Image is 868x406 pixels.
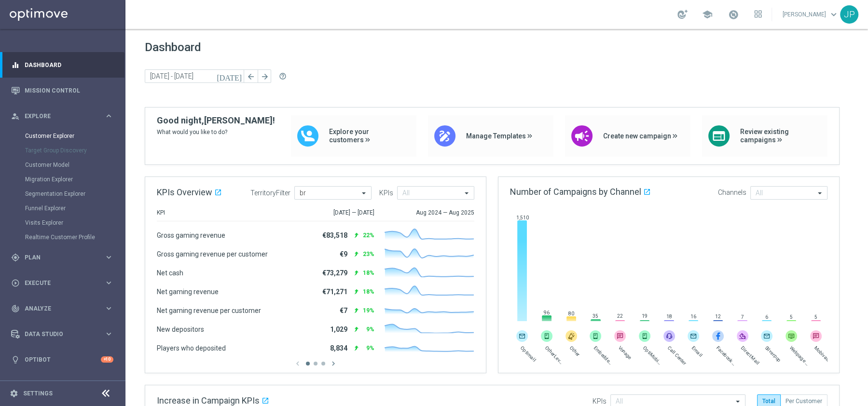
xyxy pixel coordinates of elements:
[11,112,114,120] button: person_search Explore keyboard_arrow_right
[104,278,113,287] i: keyboard_arrow_right
[25,187,124,201] div: Segmentation Explorer
[25,132,100,140] a: Customer Explorer
[11,347,113,372] div: Optibot
[11,254,114,261] button: gps_fixed Plan keyboard_arrow_right
[25,52,113,78] a: Dashboard
[25,280,104,286] span: Execute
[11,78,113,103] div: Mission Control
[11,330,104,338] div: Data Studio
[11,279,20,287] i: play_circle_outline
[25,161,100,169] a: Customer Model
[104,253,113,262] i: keyboard_arrow_right
[11,305,114,312] button: track_changes Analyze keyboard_arrow_right
[840,5,858,24] div: JP
[25,201,124,216] div: Funnel Explorer
[782,7,840,22] a: [PERSON_NAME]keyboard_arrow_down
[25,255,104,260] span: Plan
[11,355,20,364] i: lightbulb
[11,304,104,313] div: Analyze
[104,304,113,313] i: keyboard_arrow_right
[10,389,18,398] i: settings
[11,279,114,287] button: play_circle_outline Execute keyboard_arrow_right
[11,330,114,338] button: Data Studio keyboard_arrow_right
[104,111,113,121] i: keyboard_arrow_right
[25,216,124,230] div: Visits Explorer
[25,129,124,143] div: Customer Explorer
[25,78,113,103] a: Mission Control
[23,391,53,396] a: Settings
[25,158,124,172] div: Customer Model
[104,329,113,338] i: keyboard_arrow_right
[25,190,100,198] a: Segmentation Explorer
[11,279,104,287] div: Execute
[25,143,124,158] div: Target Group Discovery
[11,87,114,95] button: Mission Control
[25,230,124,244] div: Realtime Customer Profile
[11,253,20,262] i: gps_fixed
[25,176,100,183] a: Migration Explorer
[11,304,20,313] i: track_changes
[11,112,20,121] i: person_search
[25,204,100,212] a: Funnel Explorer
[11,253,104,262] div: Plan
[101,356,113,363] div: +10
[25,331,104,337] span: Data Studio
[25,219,100,227] a: Visits Explorer
[25,306,104,311] span: Analyze
[11,61,114,69] button: equalizer Dashboard
[25,172,124,187] div: Migration Explorer
[828,9,839,20] span: keyboard_arrow_down
[11,112,104,121] div: Explore
[11,356,114,364] button: lightbulb Optibot +10
[25,113,104,119] span: Explore
[25,347,101,372] a: Optibot
[702,9,713,20] span: school
[11,52,113,78] div: Dashboard
[11,61,20,69] i: equalizer
[25,233,100,241] a: Realtime Customer Profile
